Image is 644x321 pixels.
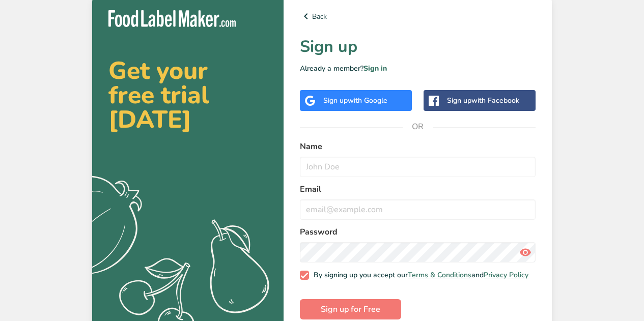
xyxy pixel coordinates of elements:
[300,199,536,220] input: email@example.com
[108,10,236,27] img: Food Label Maker
[108,59,267,132] h2: Get your free trial [DATE]
[300,157,536,177] input: John Doe
[348,96,387,105] span: with Google
[300,226,536,238] label: Password
[484,270,528,280] a: Privacy Policy
[300,183,536,195] label: Email
[309,271,529,280] span: By signing up you accept our and
[323,95,387,106] div: Sign up
[300,10,536,22] a: Back
[300,299,401,319] button: Sign up for Free
[447,95,519,106] div: Sign up
[300,35,536,59] h1: Sign up
[471,96,519,105] span: with Facebook
[403,111,433,142] span: OR
[300,63,536,74] p: Already a member?
[321,303,380,315] span: Sign up for Free
[300,140,536,153] label: Name
[363,64,387,73] a: Sign in
[408,270,471,280] a: Terms & Conditions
